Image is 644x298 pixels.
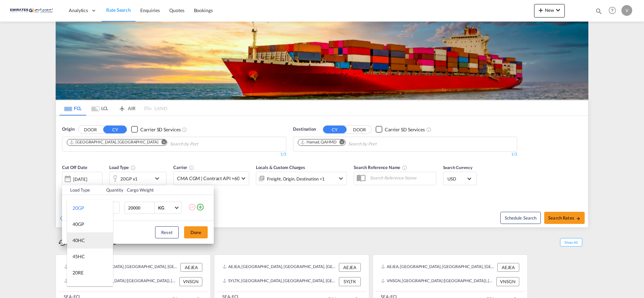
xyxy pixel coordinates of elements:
[72,269,84,276] div: 20RE
[72,221,84,228] div: 40GP
[72,286,84,292] div: 40RE
[72,237,85,244] div: 40HC
[72,253,85,260] div: 45HC
[72,205,84,211] div: 20GP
